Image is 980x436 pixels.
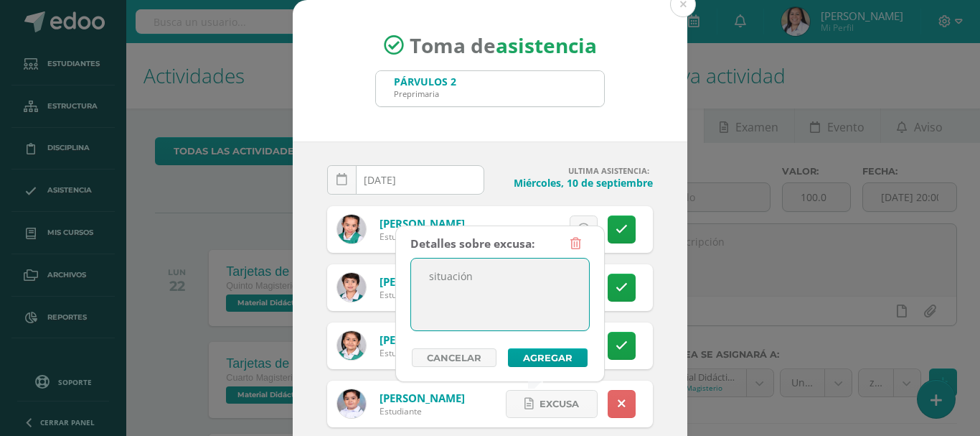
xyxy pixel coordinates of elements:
[508,348,588,367] button: Agregar
[380,231,465,243] div: Estudiante
[506,390,598,418] a: Excusa
[380,405,465,417] div: Estudiante
[412,348,496,367] a: Cancelar
[337,273,366,302] img: 139f38de1e8ff3f249d48ed033b0a3a2.png
[380,391,465,405] a: [PERSON_NAME]
[540,391,579,417] span: Excusa
[496,165,653,176] h4: ULTIMA ASISTENCIA:
[380,216,465,231] a: [PERSON_NAME]
[376,71,604,106] input: Busca un grado o sección aquí...
[410,230,534,258] div: Detalles sobre excusa:
[328,166,484,194] input: Fecha de Inasistencia
[337,389,366,418] img: 94299d5d51ffc729dc76bebfd8389903.png
[496,176,653,190] h4: Miércoles, 10 de septiembre
[380,289,465,301] div: Estudiante
[394,88,456,99] div: Preprimaria
[496,32,597,59] strong: asistencia
[380,347,465,359] div: Estudiante
[337,331,366,360] img: ebaffc88b4e5cf95c4a532ab169f8df2.png
[394,75,456,88] div: PÁRVULOS 2
[410,32,597,59] span: Toma de
[380,333,465,347] a: [PERSON_NAME]
[380,274,465,289] a: [PERSON_NAME]
[337,215,366,243] img: d73ff44312ac08abfa2b03bf47a1bbe0.png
